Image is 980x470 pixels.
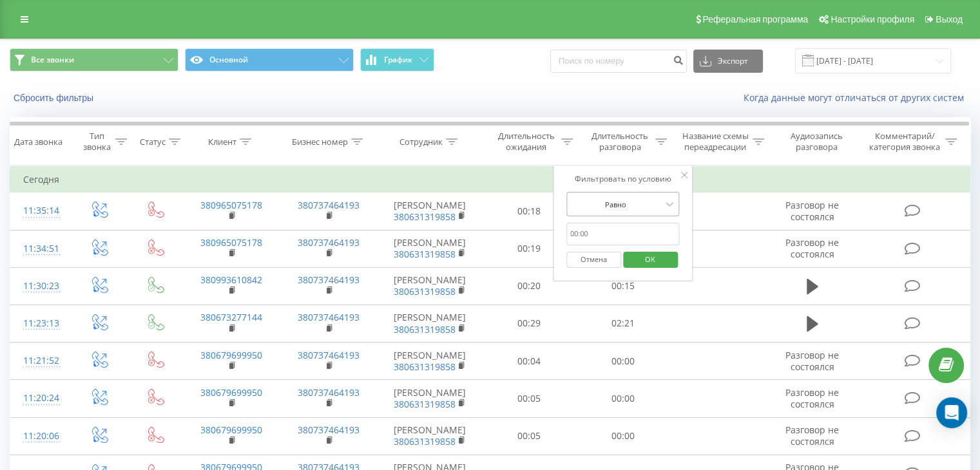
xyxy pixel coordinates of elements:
[200,199,262,211] a: 380965075178
[200,274,262,286] a: 380993610842
[360,48,434,71] button: График
[378,193,483,230] td: [PERSON_NAME]
[779,131,854,153] div: Аудиозапись разговора
[200,236,262,249] a: 380965075178
[566,252,621,268] button: Отмена
[378,343,483,380] td: [PERSON_NAME]
[23,348,57,373] div: 11:21:52
[378,267,483,305] td: [PERSON_NAME]
[550,50,687,73] input: Поиск по номеру
[483,267,576,305] td: 00:20
[785,236,839,260] span: Разговор не состоялся
[23,274,57,299] div: 11:30:23
[200,349,262,361] a: 380679699950
[298,349,360,361] a: 380737464193
[208,136,236,147] div: Клиент
[23,424,57,449] div: 11:20:06
[785,349,839,373] span: Разговор не состоялся
[81,131,111,153] div: Тип звонка
[23,386,57,411] div: 11:20:24
[298,424,360,436] a: 380737464193
[394,323,456,335] a: 380631319858
[140,136,166,147] div: Статус
[378,380,483,417] td: [PERSON_NAME]
[394,248,456,260] a: 380631319858
[31,55,74,65] span: Все звонки
[483,305,576,342] td: 00:29
[23,198,57,223] div: 11:35:14
[23,236,57,261] div: 11:34:51
[399,136,443,147] div: Сотрудник
[394,435,456,447] a: 380631319858
[744,91,970,104] a: Когда данные могут отличаться от других систем
[378,417,483,455] td: [PERSON_NAME]
[936,397,967,428] div: Open Intercom Messenger
[483,343,576,380] td: 00:04
[576,305,669,342] td: 02:21
[298,386,360,399] a: 380737464193
[292,136,348,147] div: Бизнес номер
[394,211,456,223] a: 380631319858
[576,267,669,305] td: 00:15
[623,252,678,268] button: OK
[566,173,680,185] div: Фильтровать по условию
[867,131,942,153] div: Комментарий/категория звонка
[10,167,970,193] td: Сегодня
[483,230,576,267] td: 00:19
[384,55,412,64] span: График
[785,199,839,223] span: Разговор не состоялся
[200,311,262,323] a: 380673277144
[200,424,262,436] a: 380679699950
[298,199,360,211] a: 380737464193
[785,424,839,447] span: Разговор не состоялся
[693,50,763,73] button: Экспорт
[378,230,483,267] td: [PERSON_NAME]
[682,131,749,153] div: Название схемы переадресации
[785,386,839,410] span: Разговор не состоялся
[936,14,963,24] span: Выход
[588,131,652,153] div: Длительность разговора
[14,136,62,147] div: Дата звонка
[576,343,669,380] td: 00:00
[298,274,360,286] a: 380737464193
[483,417,576,455] td: 00:05
[298,311,360,323] a: 380737464193
[483,380,576,417] td: 00:05
[576,417,669,455] td: 00:00
[378,305,483,342] td: [PERSON_NAME]
[831,14,914,24] span: Настройки профиля
[632,249,668,269] span: OK
[185,48,354,71] button: Основной
[10,92,100,104] button: Сбросить фильтры
[483,193,576,230] td: 00:18
[494,131,559,153] div: Длительность ожидания
[394,285,456,297] a: 380631319858
[566,223,680,245] input: 00:00
[576,380,669,417] td: 00:00
[200,386,262,399] a: 380679699950
[394,361,456,373] a: 380631319858
[702,14,808,24] span: Реферальная программа
[298,236,360,249] a: 380737464193
[394,398,456,410] a: 380631319858
[10,48,178,71] button: Все звонки
[23,311,57,336] div: 11:23:13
